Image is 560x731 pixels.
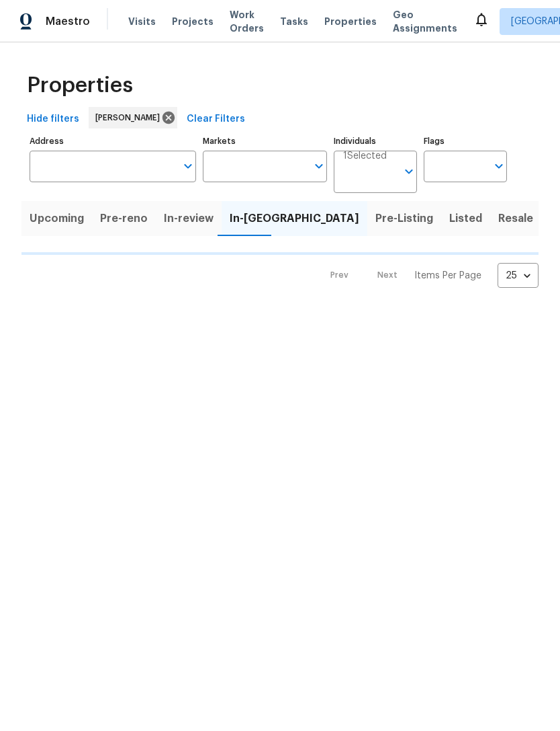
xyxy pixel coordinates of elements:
span: Clear Filters [187,111,245,128]
div: 25 [498,258,539,293]
span: In-review [164,209,214,228]
span: Visits [128,15,156,28]
span: Listed [449,209,482,228]
button: Clear Filters [181,107,250,132]
button: Open [400,162,418,181]
label: Markets [203,137,328,145]
span: Projects [172,15,214,28]
span: Upcoming [30,209,84,228]
label: Flags [424,137,507,145]
span: Work Orders [230,8,264,35]
span: Resale [498,209,533,228]
label: Address [30,137,196,145]
button: Hide filters [21,107,85,132]
div: [PERSON_NAME] [89,107,177,128]
span: Properties [27,79,133,92]
span: Hide filters [27,111,79,128]
span: Maestro [46,15,90,28]
nav: Pagination Navigation [318,263,539,288]
span: In-[GEOGRAPHIC_DATA] [230,209,359,228]
button: Open [489,157,508,176]
span: Geo Assignments [393,8,457,35]
span: 1 Selected [343,151,387,162]
span: Pre-Listing [375,209,433,228]
span: Properties [324,15,377,28]
span: [PERSON_NAME] [95,111,165,124]
button: Open [310,157,328,176]
label: Individuals [334,137,417,145]
span: Tasks [280,17,308,26]
span: Pre-reno [100,209,148,228]
button: Open [179,157,197,176]
p: Items Per Page [414,269,481,282]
